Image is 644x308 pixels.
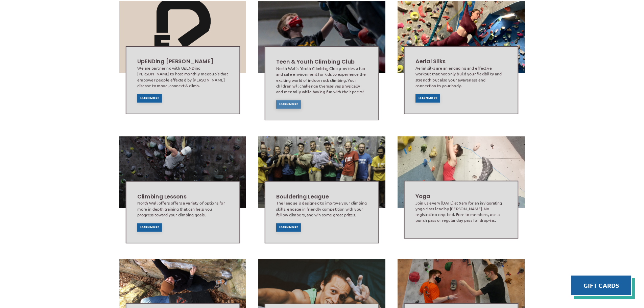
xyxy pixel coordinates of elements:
img: Image [119,136,246,208]
div: North Wall’s Youth Climbing Club provides a fun and safe environment for kids to experience the e... [276,66,367,94]
h2: Aerial Silks [415,57,507,65]
a: Learn More [276,223,301,232]
a: Learn More [276,100,301,109]
h2: Bouldering League [276,192,367,200]
a: Learn More [137,223,162,232]
a: Learn More [137,94,162,102]
span: Learn More [419,97,437,100]
div: Join us every [DATE] at 9am for an invigorating yoga class lead by [PERSON_NAME]. No registration... [415,200,507,223]
img: Image [397,1,525,72]
img: Image [119,1,246,72]
h2: Climbing Lessons [137,192,228,200]
div: The league is designed to improve your climbing skills, engage in friendly competition with your ... [276,200,367,217]
span: Learn More [279,103,298,106]
span: Learn More [140,226,159,229]
img: Image [258,136,385,208]
h2: Yoga [415,192,507,200]
h2: UpENDing [PERSON_NAME] [137,57,228,65]
span: Learn More [279,226,298,229]
span: Learn More [140,97,159,100]
h2: Teen & Youth Climbing Club [276,58,367,66]
div: Aerial silks are an engaging and effective workout that not only build your flexibility and stren... [415,65,507,88]
div: We are partnering with UpENDing [PERSON_NAME] to host monthly meet-up's that empower people affec... [137,65,228,88]
img: Image [258,1,385,72]
div: North Wall offers offers a variety of options for more in depth training that can help you progre... [137,200,228,217]
a: Learn More [415,94,440,102]
img: Image [398,136,525,208]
